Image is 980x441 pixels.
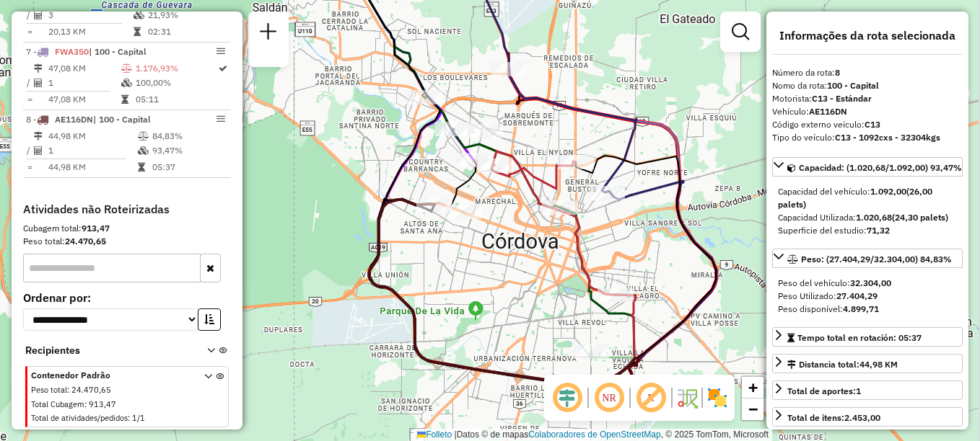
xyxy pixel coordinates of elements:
div: Tipo do veículo: [772,131,963,144]
strong: C13 - Estándar [812,93,872,104]
span: + [748,378,758,396]
i: Total de Atividades [34,146,43,155]
td: / [26,8,33,22]
em: Opções [216,115,225,123]
td: = [26,24,33,39]
span: Peso: (27.404,29/32.304,00) 84,83% [801,254,952,264]
strong: 24.470,65 [65,236,106,246]
div: Atividade não roteirizada - DINOSAURIO S.A. [467,124,503,138]
font: Capacidad del vehículo: [778,186,932,210]
strong: 8 [835,67,840,78]
div: Total de itens: [787,411,880,424]
td: = [26,92,33,107]
strong: C13 - 1092cxs - 32304kgs [835,132,940,143]
td: 84,83% [152,129,224,143]
td: 44,98 KM [48,129,137,143]
strong: 100 - Capital [827,80,879,91]
a: Alejar [742,398,764,420]
span: Exibir rótulo [634,380,668,415]
label: Ordenar por: [23,289,231,306]
strong: 913,47 [82,223,110,233]
button: Ordem crescente [198,308,221,331]
td: 1 [48,76,121,90]
font: 8 - [26,114,37,125]
span: 44,98 KM [859,359,898,370]
span: Total Cubagem [31,399,84,409]
span: 24.470,65 [71,385,111,395]
span: Ocultar deslocamento [550,380,585,415]
font: 93,47% [152,145,183,156]
a: Acercar [742,377,764,398]
div: Peso total: [23,235,231,248]
strong: 27.404,29 [836,290,878,301]
td: 05:11 [135,92,217,107]
i: % de utilização do peso [121,64,132,73]
a: Total de itens:2.453,00 [772,407,963,427]
span: | 100 - Capital [93,114,151,125]
i: % de utilização do peso [138,132,149,141]
i: Rota otimizada [219,64,227,73]
a: Peso: (27.404,29/32.304,00) 84,83% [772,249,963,268]
strong: 2.453,00 [844,412,880,423]
h4: Atividades não Roteirizadas [23,202,231,216]
a: Folleto [417,429,452,440]
span: Total de atividades/pedidos [31,413,128,423]
span: FWA350 [55,46,89,57]
a: Tempo total en rotación: 05:37 [772,327,963,347]
font: 21,93% [148,9,178,20]
i: % de utilização da cubagem [134,11,144,19]
i: Tempo total em rota [138,163,145,171]
span: | 100 - Capital [89,46,146,57]
i: Total de Atividades [34,79,43,87]
span: | [455,429,457,440]
td: 47,08 KM [48,61,121,76]
a: Capacidad: (1.020,68/1.092,00) 93,47% [772,157,963,177]
span: AE116DN [55,114,93,125]
em: Opções [216,47,225,55]
span: Tempo total en rotación: 05:37 [797,332,922,343]
strong: AE116DN [809,106,847,117]
div: Datos © de mapas , © 2025 TomTom, Microsoft [414,429,772,441]
a: Colaboradores de OpenStreetMap [528,429,660,440]
font: 7 - [26,46,37,57]
font: 100,00% [136,77,171,88]
strong: 32.304,00 [850,277,891,288]
div: Capacidad: (1.020,68/1.092,00) 93,47% [772,179,963,243]
td: 1 [48,143,137,158]
a: Nova sessão e pesquisa [254,17,283,50]
span: : [128,413,130,423]
span: 1/1 [132,413,145,423]
strong: 1.020,68 [856,212,892,223]
span: Capacidad: (1.020,68/1.092,00) 93,47% [799,162,962,173]
div: Cubagem total: [23,222,231,235]
span: Contenedor Padrão [31,369,187,382]
strong: C13 [865,119,880,130]
i: Tempo total em rota [134,27,141,36]
td: 1.176,93% [135,61,217,76]
span: Peso total [31,385,67,395]
strong: 1 [856,386,861,396]
div: Nomo da rota: [772,79,963,92]
i: Tempo total em rota [121,95,128,104]
td: 47,08 KM [48,92,121,107]
strong: 1.092,00 [870,186,906,197]
span: Ocultar NR [592,380,626,415]
i: Total de Atividades [34,11,43,19]
i: Distância Total [34,64,43,73]
img: Exibir/Ocultar setores [706,386,729,409]
span: Total de aportes: [787,386,861,396]
div: Número da rota: [772,66,963,79]
a: Total de aportes:1 [772,380,963,400]
span: Peso del vehículo: [778,277,891,288]
td: 05:37 [152,160,224,174]
i: % de utilização da cubagem [121,79,132,87]
div: Superficie del estudio: [778,224,957,237]
a: Exibir filtros [726,17,755,46]
span: : [84,399,87,409]
img: Fluxo de ruas [675,386,699,409]
strong: 71,32 [867,225,890,236]
i: Distância Total [34,132,43,141]
td: / [26,143,33,158]
span: − [748,400,758,418]
div: Peso disponível: [778,303,957,316]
